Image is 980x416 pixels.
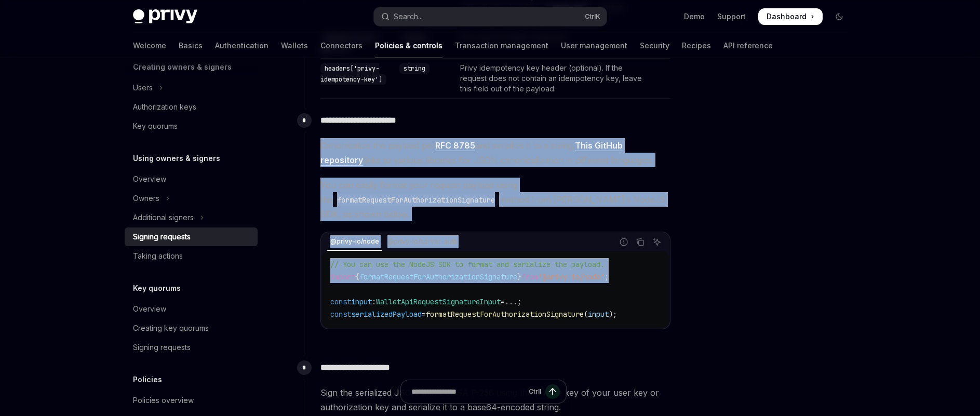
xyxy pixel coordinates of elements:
code: string [399,63,429,74]
a: Overview [125,170,258,189]
a: API reference [723,33,773,58]
td: Privy idempotency key header (optional). If the request does not contain an idempotency key, leav... [456,59,649,99]
a: Recipes [682,33,711,58]
div: Owners [133,192,159,205]
div: Policies overview [133,394,194,407]
span: Ctrl K [585,12,600,21]
a: Overview [125,300,258,318]
button: Open search [374,7,607,26]
a: Authentication [215,33,269,58]
a: Wallets [281,33,308,58]
button: Toggle dark mode [831,8,848,25]
a: Basics [179,33,203,58]
code: headers['privy-idempotency-key'] [320,63,386,85]
a: Key quorums [125,117,258,136]
button: Toggle Additional signers section [125,208,258,227]
span: : [372,297,376,306]
a: Security [640,33,669,58]
div: Signing requests [133,231,191,243]
span: WalletApiRequestSignatureInput [376,297,501,306]
button: Ask AI [650,235,664,249]
h5: Using owners & signers [133,152,220,165]
span: input [588,310,609,319]
div: Key quorums [133,120,178,132]
a: Support [717,11,746,22]
div: @privy-io/node [327,235,382,248]
div: Users [133,82,153,94]
a: Dashboard [758,8,823,25]
div: Additional signers [133,211,194,224]
span: // You can use the NodeJS SDK to format and serialize the payload. [330,260,605,269]
img: dark logo [133,9,197,24]
span: '@privy-io/node' [538,272,605,281]
span: const [330,297,351,306]
span: You can easily format your request payload using the method from [PERSON_NAME]’s NodeJS SDK, as s... [320,178,670,221]
code: formatRequestForAuthorizationSignature [333,194,499,206]
a: Connectors [320,33,363,58]
a: Policies & controls [375,33,442,58]
a: Taking actions [125,247,258,265]
h5: Policies [133,373,162,386]
input: Ask a question... [411,380,525,403]
a: Demo [684,11,705,22]
a: Authorization keys [125,98,258,116]
button: Copy the contents from the code block [634,235,647,249]
div: Creating key quorums [133,322,209,334]
span: const [330,310,351,319]
a: Creating key quorums [125,319,258,338]
a: Signing requests [125,227,258,246]
span: Canonicalize the payload per and serialize it to a string. links to various libraries for JSON ca... [320,138,670,167]
span: ; [605,272,609,281]
button: Toggle Owners section [125,189,258,208]
span: serializedPayload [351,310,422,319]
div: Taking actions [133,250,183,262]
span: = [501,297,505,306]
span: input [351,297,372,306]
span: ; [517,297,521,306]
span: Dashboard [767,11,807,22]
div: Search... [394,10,423,23]
div: Overview [133,303,166,315]
span: = [422,310,426,319]
span: ... [505,297,517,306]
div: @privy-io/server-auth [384,235,460,248]
h5: Key quorums [133,282,181,294]
button: Report incorrect code [617,235,630,249]
a: RFC 8785 [435,140,475,151]
a: Signing requests [125,338,258,357]
a: Transaction management [455,33,548,58]
span: ( [584,310,588,319]
button: Toggle Users section [125,78,258,97]
span: formatRequestForAuthorizationSignature [359,272,517,281]
span: } [517,272,521,281]
span: ); [609,310,617,319]
a: Welcome [133,33,166,58]
div: Signing requests [133,341,191,354]
div: Overview [133,173,166,185]
span: { [355,272,359,281]
a: User management [561,33,627,58]
button: Send message [545,384,560,399]
div: Authorization keys [133,101,196,113]
span: from [521,272,538,281]
a: Policies overview [125,391,258,410]
span: formatRequestForAuthorizationSignature [426,310,584,319]
span: import [330,272,355,281]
